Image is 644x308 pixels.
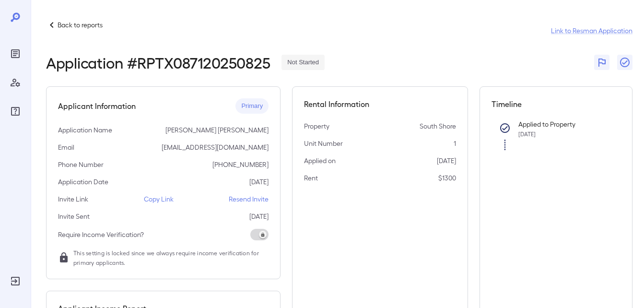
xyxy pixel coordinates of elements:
p: Unit Number [304,139,343,148]
h5: Applicant Information [58,100,136,112]
button: Flag Report [594,55,609,70]
div: Log Out [8,273,23,289]
p: [PERSON_NAME] [PERSON_NAME] [165,125,269,135]
p: [PHONE_NUMBER] [212,160,269,169]
div: Reports [8,46,23,61]
p: Require Income Verification? [58,230,144,239]
p: Applied on [304,156,336,166]
p: [DATE] [249,212,269,221]
p: Resend Invite [229,194,269,204]
p: Application Date [58,177,108,187]
p: [DATE] [437,156,456,166]
p: Rent [304,173,318,183]
p: South Shore [420,121,456,131]
p: Back to reports [58,20,103,30]
p: [DATE] [249,177,269,187]
p: Applied to Property [518,119,605,129]
h2: Application # RPTX087120250825 [46,54,270,71]
p: Invite Link [58,194,88,204]
span: [DATE] [518,130,536,137]
a: Link to Resman Application [551,26,632,36]
p: $1300 [438,173,456,183]
p: Copy Link [144,194,174,204]
div: FAQ [8,104,23,119]
button: Close Report [617,55,632,70]
div: Manage Users [8,75,23,90]
span: Primary [235,102,269,111]
p: Property [304,121,329,131]
span: Not Started [281,58,325,67]
p: [EMAIL_ADDRESS][DOMAIN_NAME] [162,142,269,152]
p: Invite Sent [58,212,90,221]
h5: Timeline [492,98,621,110]
span: This setting is locked since we always require income verification for primary applicants. [73,248,269,267]
p: Email [58,142,74,152]
p: Application Name [58,125,112,135]
h5: Rental Information [304,98,456,110]
p: 1 [454,139,456,148]
p: Phone Number [58,160,104,169]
